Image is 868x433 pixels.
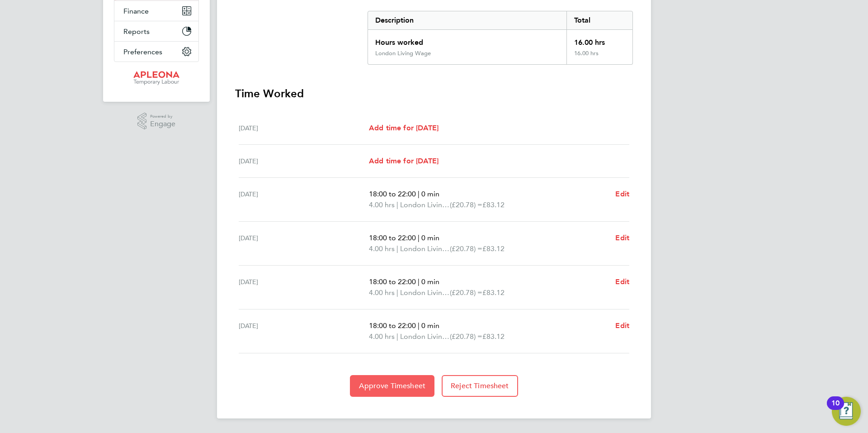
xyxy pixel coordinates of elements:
button: Approve Timesheet [350,375,434,397]
span: | [396,288,398,297]
span: | [396,244,398,253]
span: Finance [123,7,149,15]
a: Go to home page [114,71,199,86]
button: Finance [114,1,198,21]
span: Edit [615,190,629,198]
span: 18:00 to 22:00 [369,190,416,198]
span: London Living Wage [400,287,450,298]
span: Add time for [DATE] [369,157,439,165]
span: London Living Wage [400,243,450,254]
span: £83.12 [482,244,505,253]
a: Edit [615,320,629,331]
span: £83.12 [482,200,505,209]
span: 4.00 hrs [369,332,395,341]
span: Reports [123,27,150,36]
div: Summary [368,11,633,65]
a: Edit [615,276,629,287]
div: [DATE] [239,189,369,210]
div: [DATE] [239,156,369,167]
div: [DATE] [239,123,369,133]
span: 0 min [421,190,439,198]
div: Description [368,11,566,29]
div: [DATE] [239,233,369,254]
div: 16.00 hrs [566,50,632,64]
a: Add time for [DATE] [369,156,439,167]
span: | [396,200,398,209]
span: Engage [150,120,175,128]
span: | [396,332,398,341]
span: | [418,233,420,242]
button: Reports [114,21,198,41]
span: Edit [615,277,629,286]
span: 0 min [421,321,439,330]
a: Powered byEngage [137,113,176,130]
span: Edit [615,233,629,242]
button: Open Resource Center, 10 new notifications [832,397,861,426]
span: £83.12 [482,332,505,341]
span: 0 min [421,233,439,242]
span: Add time for [DATE] [369,124,439,132]
span: 4.00 hrs [369,288,395,297]
span: Reject Timesheet [451,381,509,390]
span: Preferences [123,48,162,56]
div: [DATE] [239,276,369,298]
button: Preferences [114,42,198,62]
a: Edit [615,233,629,243]
a: Add time for [DATE] [369,123,439,133]
span: Edit [615,321,629,330]
span: Powered by [150,113,175,120]
span: (£20.78) = [450,200,482,209]
span: 18:00 to 22:00 [369,233,416,242]
div: Hours worked [368,30,566,50]
div: London Living Wage [375,50,431,57]
span: £83.12 [482,288,505,297]
div: 16.00 hrs [566,30,632,50]
span: (£20.78) = [450,332,482,341]
span: | [418,321,420,330]
span: (£20.78) = [450,244,482,253]
span: 4.00 hrs [369,200,395,209]
span: 0 min [421,277,439,286]
h3: Time Worked [235,86,633,101]
img: apleona-logo-retina.png [133,71,179,86]
span: London Living Wage [400,200,450,210]
div: [DATE] [239,320,369,342]
button: Reject Timesheet [442,375,518,397]
div: 10 [831,403,840,415]
span: 18:00 to 22:00 [369,321,416,330]
span: (£20.78) = [450,288,482,297]
span: 18:00 to 22:00 [369,277,416,286]
span: | [418,277,420,286]
span: London Living Wage [400,331,450,342]
span: Approve Timesheet [359,381,425,390]
div: Total [566,11,632,29]
span: 4.00 hrs [369,244,395,253]
span: | [418,190,420,198]
a: Edit [615,189,629,200]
